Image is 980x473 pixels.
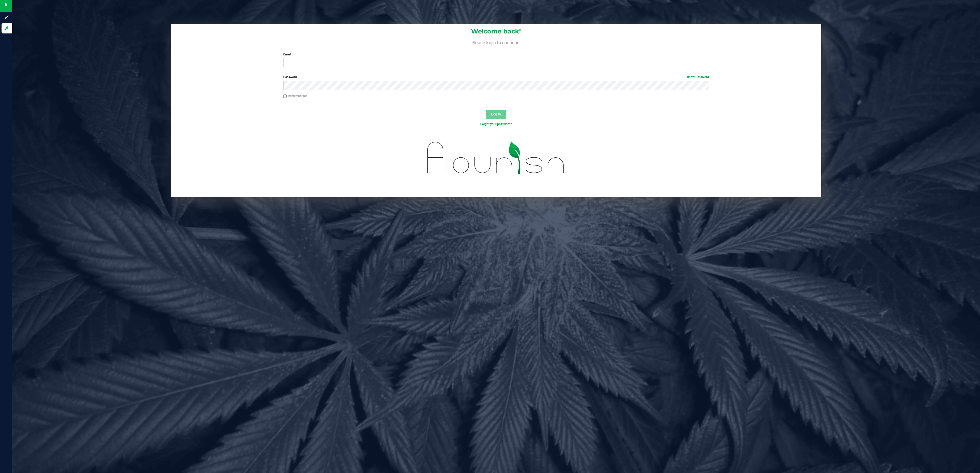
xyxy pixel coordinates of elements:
[283,94,287,98] input: Remember me
[491,112,501,116] span: Log In
[480,122,512,126] a: Forgot your password?
[415,132,577,184] img: flourish_logo.svg
[4,26,9,31] inline-svg: Log in
[171,28,821,35] h1: Welcome back!
[171,39,821,45] h4: Please login to continue.
[283,94,307,98] label: Remember me
[283,52,709,57] label: Email
[283,75,297,79] span: Password
[486,110,506,119] button: Log In
[687,75,709,79] a: Show Password
[4,15,9,20] inline-svg: Sign up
